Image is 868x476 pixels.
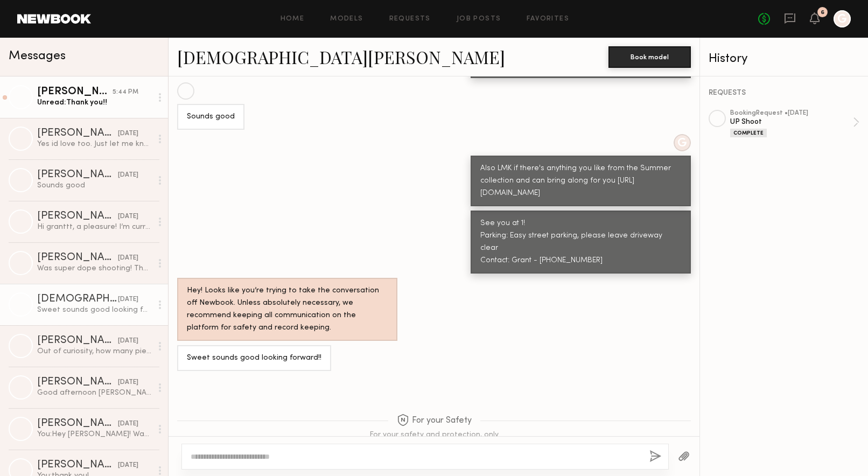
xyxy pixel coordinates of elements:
[821,10,824,16] div: 6
[37,388,152,398] div: Good afternoon [PERSON_NAME], thank you for reaching out. I am impressed by the vintage designs o...
[730,129,767,137] div: Complete
[118,460,138,471] div: [DATE]
[37,87,113,97] div: [PERSON_NAME]
[177,45,505,68] a: [DEMOGRAPHIC_DATA][PERSON_NAME]
[37,180,152,191] div: Sounds good
[187,352,321,365] div: Sweet sounds good looking forward!!
[397,414,472,428] span: For your Safety
[37,294,118,305] div: [DEMOGRAPHIC_DATA][PERSON_NAME]
[187,111,235,123] div: Sounds good
[709,53,859,65] div: History
[118,253,138,263] div: [DATE]
[118,336,138,346] div: [DATE]
[527,16,569,23] a: Favorites
[37,305,152,315] div: Sweet sounds good looking forward!!
[389,16,431,23] a: Requests
[37,97,152,108] div: Unread: Thank you!!
[37,335,118,346] div: [PERSON_NAME]
[480,163,681,200] div: Also LMK if there's anything you like from the Summer collection and can bring along for you [URL...
[37,128,118,139] div: [PERSON_NAME]
[187,285,388,334] div: Hey! Looks like you’re trying to take the conversation off Newbook. Unless absolutely necessary, ...
[37,139,152,149] div: Yes id love too. Just let me know when. Blessings
[118,212,138,222] div: [DATE]
[348,430,520,450] div: For your safety and protection, only communicate and pay directly within Newbook
[118,295,138,305] div: [DATE]
[37,263,152,274] div: Was super dope shooting! Thanks for having me!
[457,16,501,23] a: Job Posts
[37,429,152,439] div: You: Hey [PERSON_NAME]! Wanted to send you some Summer pieces, pinged you on i g . LMK!
[730,110,853,117] div: booking Request • [DATE]
[330,16,363,23] a: Models
[37,418,118,429] div: [PERSON_NAME]
[37,170,118,180] div: [PERSON_NAME]
[118,377,138,388] div: [DATE]
[37,346,152,356] div: Out of curiosity, how many pieces would you be gifting?
[608,46,691,68] button: Book model
[37,253,118,263] div: [PERSON_NAME]
[608,52,691,61] a: Book model
[113,87,138,97] div: 5:44 PM
[37,460,118,471] div: [PERSON_NAME]
[709,89,859,97] div: REQUESTS
[118,419,138,429] div: [DATE]
[37,222,152,232] div: Hi granttt, a pleasure! I’m currently planning to go to [GEOGRAPHIC_DATA] to do some work next month
[281,16,305,23] a: Home
[37,377,118,388] div: [PERSON_NAME]
[118,170,138,180] div: [DATE]
[118,129,138,139] div: [DATE]
[37,211,118,222] div: [PERSON_NAME]
[480,218,681,267] div: See you at 1! Parking: Easy street parking, please leave driveway clear Contact: Grant - [PHONE_N...
[834,10,851,27] a: G
[730,110,859,137] a: bookingRequest •[DATE]UP ShootComplete
[9,50,66,62] span: Messages
[730,117,853,127] div: UP Shoot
